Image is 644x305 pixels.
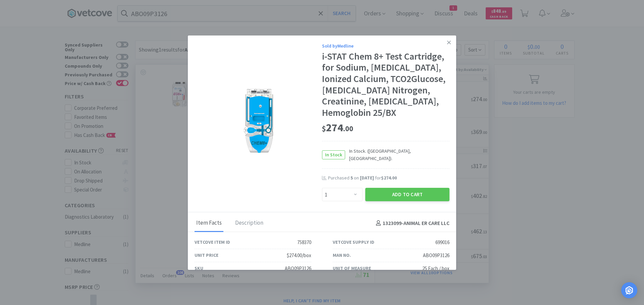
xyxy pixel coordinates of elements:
[423,251,449,259] div: ABO09P3126
[285,264,311,273] div: ABO09P3126
[322,42,449,50] div: Sold by Medline
[422,264,449,273] div: 25 Each / box
[287,251,311,259] div: $274.00/box
[351,175,353,181] span: 5
[373,219,449,228] h4: 1323099 - ANIMAL ER CARE LLC
[195,238,230,246] div: Vetcove Item ID
[233,215,265,232] div: Description
[333,251,351,259] div: Man No.
[322,121,353,134] span: 274
[230,78,286,165] img: b9a7df9457a546308f880cd14efd5fbc_699016.jpeg
[322,51,449,119] div: i-STAT Chem 8+ Test Cartridge, for Sodium, [MEDICAL_DATA], Ionized Calcium, TCO2Glucose, [MEDICAL...
[333,238,374,246] div: Vetcove Supply ID
[297,238,311,246] div: 758370
[195,264,203,272] div: SKU
[345,147,449,162] span: In Stock. ([GEOGRAPHIC_DATA], [GEOGRAPHIC_DATA]).
[195,251,218,259] div: Unit Price
[322,151,345,159] span: In Stock
[343,124,353,133] span: . 00
[360,175,374,181] span: [DATE]
[435,238,449,246] div: 699016
[328,175,449,181] div: Purchased on for
[365,188,449,201] button: Add to Cart
[195,215,223,232] div: Item Facts
[322,124,326,133] span: $
[621,282,637,298] div: Open Intercom Messenger
[333,264,371,272] div: Unit of Measure
[381,175,397,181] span: $274.00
